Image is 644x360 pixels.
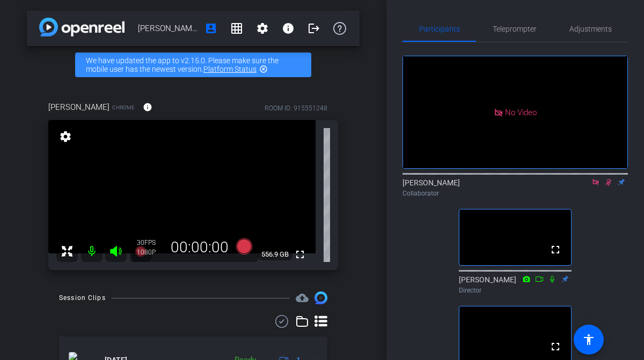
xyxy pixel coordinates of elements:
[259,65,268,73] mat-icon: highlight_off
[230,22,243,35] mat-icon: grid_on
[258,248,292,261] span: 556.9 GB
[204,22,217,35] mat-icon: account_box
[308,22,320,35] mat-icon: logout
[203,65,257,73] a: Platform Status
[164,238,236,257] div: 00:00:00
[549,340,562,353] mat-icon: fullscreen
[296,291,309,304] mat-icon: cloud_upload
[256,22,269,35] mat-icon: settings
[419,25,460,33] span: Participants
[402,189,628,198] div: Collaborator
[144,239,156,246] span: FPS
[549,243,562,256] mat-icon: fullscreen
[59,292,106,303] div: Session Clips
[459,286,572,295] div: Director
[112,103,135,111] span: Chrome
[143,102,152,112] mat-icon: info
[48,101,109,113] span: [PERSON_NAME]
[137,238,164,247] div: 30
[505,107,537,117] span: No Video
[137,248,164,257] div: 1080P
[39,18,125,36] img: app-logo
[294,248,306,261] mat-icon: fullscreen
[75,52,311,77] div: We have updated the app to v2.15.0. Please make sure the mobile user has the newest version.
[265,103,327,113] div: ROOM ID: 915551248
[314,291,327,304] img: Session clips
[402,177,628,198] div: [PERSON_NAME]
[459,274,572,295] div: [PERSON_NAME]
[58,130,73,143] mat-icon: settings
[138,18,198,39] span: [PERSON_NAME] - LifeCare Producer Testimonial
[296,291,309,304] span: Destinations for your clips
[582,333,595,346] mat-icon: accessibility
[493,25,537,33] span: Teleprompter
[282,22,295,35] mat-icon: info
[569,25,612,33] span: Adjustments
